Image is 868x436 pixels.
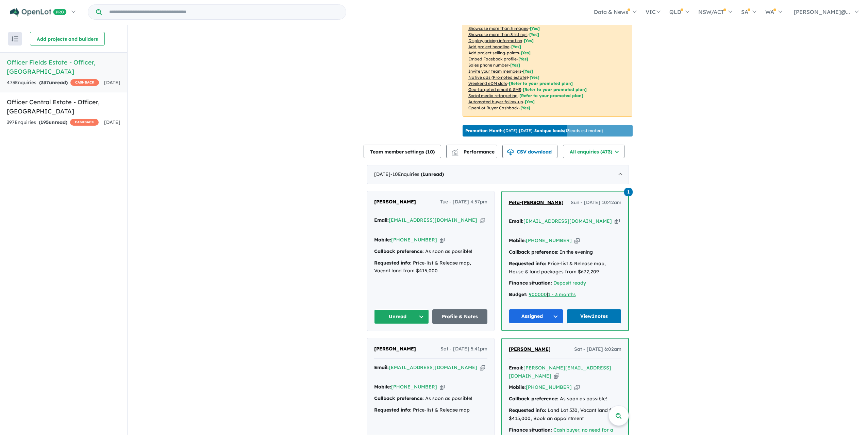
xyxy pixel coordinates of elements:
a: [PHONE_NUMBER] [526,237,572,243]
strong: Finance situation: [509,427,552,433]
a: 900000 [529,291,547,297]
input: Try estate name, suburb, builder or developer [103,5,345,19]
span: [DATE] [104,79,120,86]
a: 1 [624,187,633,196]
u: Geo-targeted email & SMS [468,87,521,92]
strong: Requested info: [374,407,412,413]
span: [ Yes ] [523,69,533,74]
div: Price-list & Release map [374,406,487,414]
span: Sun - [DATE] 10:42am [571,199,621,207]
u: Display pricing information [468,38,522,43]
div: [DATE] [367,165,629,184]
strong: Requested info: [374,260,412,266]
a: [PHONE_NUMBER] [391,237,437,243]
span: [ Yes ] [510,62,520,68]
button: Copy [440,236,445,243]
strong: Finance situation: [509,280,552,286]
u: Showcase more than 3 images [468,26,528,31]
span: [ Yes ] [530,26,540,31]
strong: Mobile: [509,384,526,390]
button: Add projects and builders [30,32,105,46]
strong: Mobile: [374,237,391,243]
strong: ( unread) [39,119,67,125]
span: CASHBACK [70,79,99,86]
u: Weekend eDM slots [468,81,507,86]
div: As soon as possible! [374,248,487,256]
strong: Requested info: [509,407,546,413]
b: Promotion Month: [465,128,504,133]
div: As soon as possible! [374,395,487,403]
a: Deposit ready [553,280,586,286]
span: [ Yes ] [518,56,528,61]
a: [PERSON_NAME] [374,345,416,353]
span: [ Yes ] [524,38,534,43]
div: 473 Enquir ies [7,79,99,87]
span: [Yes] [525,99,535,104]
a: [EMAIL_ADDRESS][DOMAIN_NAME] [523,218,612,224]
strong: Requested info: [509,260,546,267]
strong: Callback preference: [374,395,424,401]
h5: Officer Fields Estate - Officer , [GEOGRAPHIC_DATA] [7,58,120,76]
div: Land Lot 530, Vacant land from $415,000, Book an appointment [509,406,621,423]
u: OpenLot Buyer Cashback [468,105,519,110]
span: - 10 Enquir ies [390,171,444,177]
button: Unread [374,309,429,324]
button: Copy [574,237,580,244]
div: In the evening [509,248,621,256]
u: Showcase more than 3 listings [468,32,528,37]
span: 1 [422,171,425,177]
strong: Mobile: [509,237,526,243]
span: [ Yes ] [511,44,521,49]
strong: Budget: [509,291,528,297]
img: Openlot PRO Logo White [10,8,67,17]
span: [ Yes ] [521,50,531,55]
button: Performance [446,145,497,158]
button: Copy [480,217,485,224]
button: Copy [440,383,445,390]
div: Price-list & Release map, House & land packages from $672,209 [509,260,621,276]
h5: Officer Central Estate - Officer , [GEOGRAPHIC_DATA] [7,97,120,116]
button: Team member settings (10) [364,145,441,158]
strong: Callback preference: [509,396,558,402]
strong: ( unread) [39,79,68,86]
strong: Email: [374,364,389,370]
a: [EMAIL_ADDRESS][DOMAIN_NAME] [389,364,477,370]
a: 1 - 3 months [548,291,576,297]
a: [EMAIL_ADDRESS][DOMAIN_NAME] [389,217,477,223]
img: bar-chart.svg [452,151,458,155]
a: [PERSON_NAME] [374,198,416,206]
p: [DATE] - [DATE] - ( 13 leads estimated) [465,128,603,134]
a: [PERSON_NAME] [509,345,551,353]
span: [Yes] [520,105,530,110]
span: [PERSON_NAME] [509,346,551,352]
strong: Callback preference: [374,248,424,254]
span: [PERSON_NAME] [374,199,416,205]
strong: ( unread) [421,171,444,177]
a: [PHONE_NUMBER] [391,384,437,390]
b: 8 unique leads [534,128,564,133]
span: [Refer to your promoted plan] [509,81,573,86]
img: download icon [507,149,514,156]
p: Your project is only comparing to other top-performing projects in your area: - - - - - - - - - -... [463,7,632,117]
span: Sat - [DATE] 6:02am [574,345,621,353]
button: Copy [615,218,620,225]
span: [Yes] [530,75,539,80]
div: As soon as possible! [509,395,621,403]
button: Copy [574,384,580,391]
u: Automated buyer follow-up [468,99,523,104]
strong: Email: [509,218,523,224]
u: Embed Facebook profile [468,56,517,61]
span: Peta-[PERSON_NAME] [509,199,564,205]
span: [PERSON_NAME] [374,346,416,352]
span: [ Yes ] [529,32,539,37]
u: Social media retargeting [468,93,518,98]
div: Price-list & Release map, Vacant land from $415,000 [374,259,487,275]
button: CSV download [502,145,557,158]
u: Invite your team members [468,69,521,74]
div: 397 Enquir ies [7,119,99,127]
a: View1notes [567,309,621,324]
u: Native ads (Promoted estate) [468,75,528,80]
span: 10 [427,149,433,155]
